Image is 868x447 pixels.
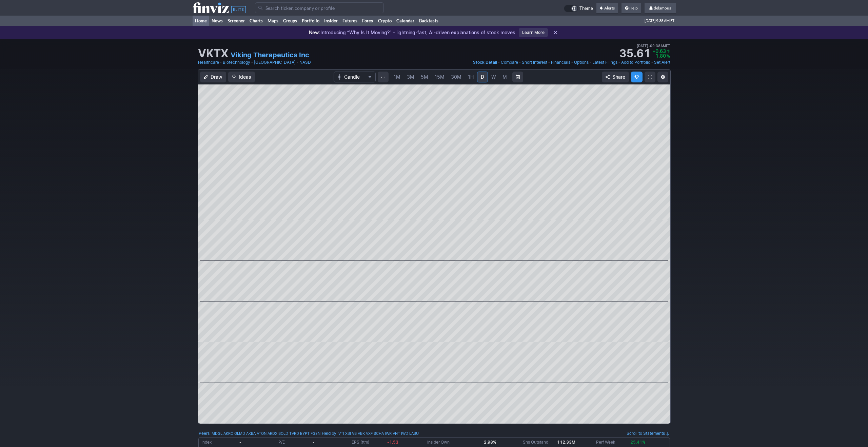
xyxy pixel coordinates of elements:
a: Options [574,59,589,66]
span: 5M [421,74,428,80]
a: Backtests [417,16,441,26]
span: 15M [435,74,445,80]
span: Latest Filings [592,60,617,65]
span: • [498,59,500,66]
a: Charts [247,16,265,26]
span: 1M [394,74,400,80]
a: Fullscreen [645,72,655,82]
a: ATON [257,430,267,437]
td: P/E [277,439,311,446]
a: delamous [645,3,676,14]
a: M [499,72,510,82]
span: % [666,53,670,59]
span: D [481,74,484,80]
span: • [571,59,573,66]
a: Theme [564,5,593,12]
span: 1.80 [655,53,666,59]
small: - [239,440,241,445]
a: Latest Filings [592,59,617,66]
a: 1H [465,72,477,82]
a: Set Alert [654,59,670,66]
a: ARDX [268,430,277,437]
a: LABU [409,430,419,437]
a: [GEOGRAPHIC_DATA] [254,59,296,66]
a: Alerts [596,3,618,14]
a: Learn More [519,28,548,37]
span: • [220,59,222,66]
a: News [209,16,225,26]
button: Ideas [228,72,255,82]
a: TVRD [289,430,299,437]
h1: VKTX [198,48,229,59]
a: Add to Portfolio [621,59,650,66]
a: Compare [501,59,518,66]
a: Screener [225,16,247,26]
input: Search [255,2,384,13]
span: Stock Detail [473,60,497,65]
a: Healthcare [198,59,219,66]
span: W [491,74,496,80]
span: Draw [211,74,222,80]
a: Futures [340,16,360,26]
p: Introducing “Why Is It Moving?” - lightning-fast, AI-driven explanations of stock moves [309,29,515,36]
a: 3M [404,72,417,82]
a: FGEN [311,430,320,437]
a: Calendar [394,16,417,26]
td: Index [200,439,238,446]
span: • [519,59,521,66]
a: Forex [360,16,376,26]
a: SCHA [374,430,384,437]
span: • [648,43,650,49]
b: 2.98% [484,440,496,445]
a: IWR [385,430,392,437]
span: Share [612,74,625,80]
span: • [651,59,653,66]
span: -1.53 [387,440,398,445]
button: Chart Type [334,72,376,82]
button: Share [602,72,629,82]
a: Viking Therapeutics Inc [231,50,309,60]
button: Chart Settings [657,72,668,82]
span: Theme [579,5,593,12]
a: EYPT [300,430,310,437]
span: • [548,59,550,66]
td: Insider Own [426,439,482,446]
a: AKBA [246,430,256,437]
a: VHT [393,430,400,437]
td: EPS (ttm) [350,439,386,446]
a: 5M [418,72,431,82]
b: - [313,440,315,445]
a: BOLD [278,430,288,437]
b: 112.33M [557,440,575,445]
a: Scroll to Statements [627,431,670,436]
a: AKRO [223,430,233,437]
button: Interval [378,72,389,82]
strong: 35.61 [619,48,651,59]
a: 15M [432,72,448,82]
span: +0.63 [652,48,666,54]
span: 3M [407,74,414,80]
a: Help [622,3,641,14]
td: Shs Outstand [521,439,556,446]
span: • [251,59,253,66]
span: • [618,59,620,66]
span: • [296,59,299,66]
button: Range [512,72,523,82]
span: Ideas [239,74,251,80]
span: New: [309,30,320,35]
div: | : [320,430,419,437]
span: delamous [654,5,671,11]
span: [DATE] 09:38AM ET [637,43,670,49]
a: Financials [551,59,570,66]
a: Stock Detail [473,59,497,66]
a: 1M [391,72,403,82]
a: Held by [322,431,336,436]
a: Home [193,16,209,26]
a: Short Interest [522,59,547,66]
a: Insider [322,16,340,26]
span: 1H [468,74,474,80]
a: Groups [281,16,299,26]
div: : [199,430,320,437]
button: Draw [200,72,226,82]
a: Biotechnology [223,59,250,66]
